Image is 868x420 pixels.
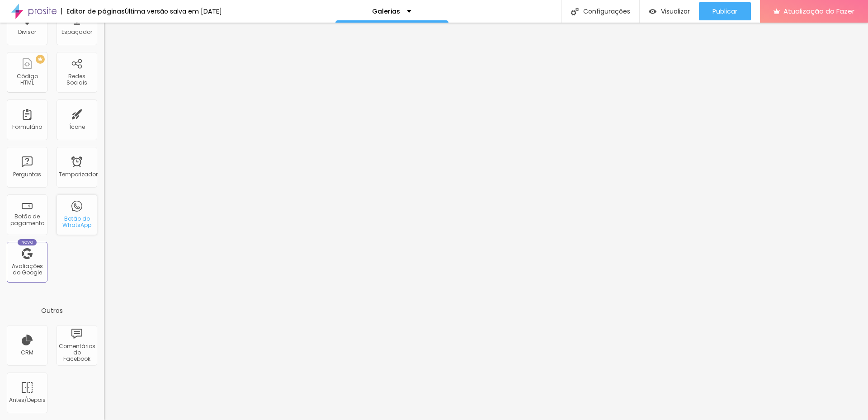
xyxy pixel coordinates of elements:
[17,72,38,86] font: Código HTML
[62,215,91,229] font: Botão do WhatsApp
[661,7,690,16] font: Visualizar
[66,72,87,86] font: Redes Sociais
[61,28,92,36] font: Espaçador
[13,170,41,178] font: Perguntas
[640,2,699,20] button: Visualizar
[12,262,43,276] font: Avaliações do Google
[66,7,125,16] font: Editor de páginas
[372,7,400,16] font: Galerias
[12,123,42,131] font: Formulário
[59,342,95,363] font: Comentários do Facebook
[21,349,33,356] font: CRM
[41,306,63,315] font: Outros
[18,28,36,36] font: Divisor
[712,7,737,16] font: Publicar
[583,7,630,16] font: Configurações
[571,8,579,15] img: Ícone
[125,7,222,16] font: Última versão salva em [DATE]
[783,6,854,16] font: Atualização do Fazer
[10,212,44,227] font: Botão de pagamento
[649,8,656,15] img: view-1.svg
[9,396,46,404] font: Antes/Depois
[699,2,751,20] button: Publicar
[21,240,33,245] font: Novo
[104,23,868,420] iframe: Editor
[59,170,98,178] font: Temporizador
[69,123,85,131] font: Ícone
